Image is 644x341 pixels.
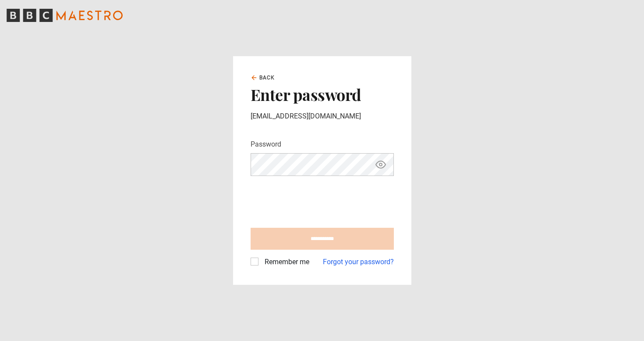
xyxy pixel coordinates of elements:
[373,157,388,172] button: Show password
[323,257,394,267] a: Forgot your password?
[251,74,275,82] a: Back
[261,257,309,267] label: Remember me
[7,9,123,22] svg: BBC Maestro
[251,85,394,104] h2: Enter password
[251,183,384,217] iframe: reCAPTCHA
[259,74,275,82] span: Back
[251,111,394,122] p: [EMAIL_ADDRESS][DOMAIN_NAME]
[251,139,281,150] label: Password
